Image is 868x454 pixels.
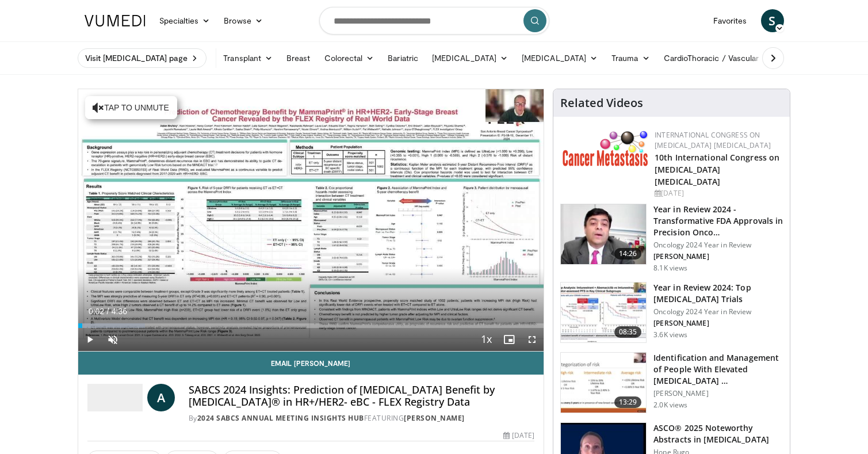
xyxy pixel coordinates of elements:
img: 6ff8bc22-9509-4454-a4f8-ac79dd3b8976.png.150x105_q85_autocrop_double_scale_upscale_version-0.2.png [563,130,649,166]
a: S [761,9,784,32]
a: Trauma [605,47,657,70]
h4: Related Videos [560,96,643,110]
button: Tap to unmute [85,96,177,119]
div: By FEATURING [189,413,535,424]
span: 0:02 [89,307,104,316]
img: f3e414da-7d1c-4e07-9ec1-229507e9276d.150x105_q85_crop-smart_upscale.jpg [561,353,646,413]
a: Favorites [706,9,754,32]
div: [DATE] [503,430,534,441]
a: 08:35 Year in Review 2024: Top [MEDICAL_DATA] Trials Oncology 2024 Year in Review [PERSON_NAME] 3... [560,282,783,343]
p: Oncology 2024 Year in Review [653,241,783,250]
a: A [147,384,175,411]
p: 3.6K views [653,330,687,339]
span: 08:35 [614,326,642,338]
p: 8.1K views [653,264,687,273]
a: 10th International Congress on [MEDICAL_DATA] [MEDICAL_DATA] [655,152,779,187]
button: Playback Rate [475,328,498,351]
p: [PERSON_NAME] [653,252,783,261]
h3: Identification and Management of People With Elevated [MEDICAL_DATA] … [653,352,783,387]
a: Specialties [152,9,217,32]
span: 13:29 [614,396,642,408]
img: 2024 SABCS Annual Meeting Insights Hub [87,384,143,411]
div: [DATE] [655,188,781,199]
button: Play [78,328,101,351]
h3: Year in Review 2024: Top [MEDICAL_DATA] Trials [653,282,783,305]
a: Breast [280,47,317,70]
input: Search topics, interventions [319,7,549,35]
button: Unmute [101,328,124,351]
span: 14:26 [614,248,642,260]
button: Fullscreen [521,328,544,351]
span: / [107,307,109,316]
img: 2afea796-6ee7-4bc1-b389-bb5393c08b2f.150x105_q85_crop-smart_upscale.jpg [561,283,646,342]
p: 2.0K views [653,400,687,410]
video-js: Video Player [78,89,544,352]
a: Browse [217,9,270,32]
a: Visit [MEDICAL_DATA] page [78,48,207,68]
a: International Congress on [MEDICAL_DATA] [MEDICAL_DATA] [655,130,771,150]
img: VuMedi Logo [85,15,146,26]
a: [MEDICAL_DATA] [425,47,515,70]
a: Bariatric [381,47,425,70]
img: 22cacae0-80e8-46c7-b946-25cff5e656fa.150x105_q85_crop-smart_upscale.jpg [561,204,646,264]
a: 13:29 Identification and Management of People With Elevated [MEDICAL_DATA] … [PERSON_NAME] 2.0K v... [560,352,783,413]
h3: Year in Review 2024 - Transformative FDA Approvals in Precision Onco… [653,204,783,238]
a: [MEDICAL_DATA] [515,47,605,70]
h3: ASCO® 2025 Noteworthy Abstracts in [MEDICAL_DATA] [653,422,783,445]
a: Colorectal [318,47,381,70]
a: Email [PERSON_NAME] [78,352,544,375]
a: [PERSON_NAME] [404,413,465,423]
span: 4:36 [112,307,127,316]
a: CardioThoracic / Vascular [657,47,778,70]
button: Enable picture-in-picture mode [498,328,521,351]
div: Progress Bar [78,323,544,328]
h4: SABCS 2024 Insights: Prediction of [MEDICAL_DATA] Benefit by [MEDICAL_DATA]® in HR+/HER2- eBC - F... [189,384,535,409]
a: 2024 SABCS Annual Meeting Insights Hub [197,413,364,423]
p: [PERSON_NAME] [653,319,783,328]
a: Transplant [216,47,280,70]
p: Oncology 2024 Year in Review [653,307,783,316]
p: [PERSON_NAME] [653,389,783,398]
a: 14:26 Year in Review 2024 - Transformative FDA Approvals in Precision Onco… Oncology 2024 Year in... [560,204,783,273]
